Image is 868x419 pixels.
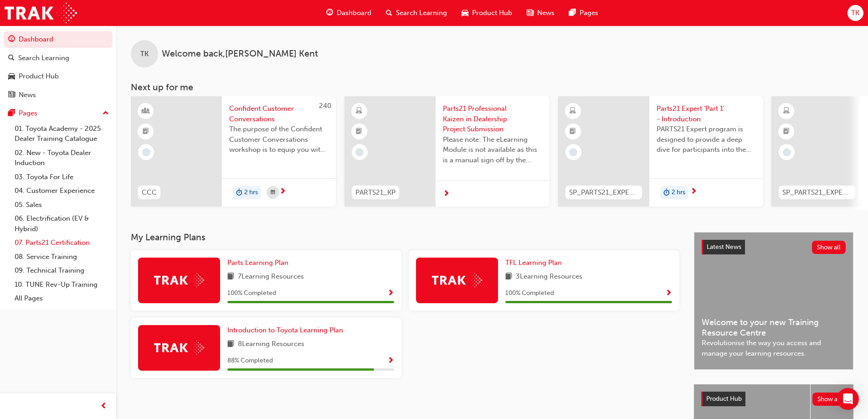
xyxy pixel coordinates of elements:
a: Latest NewsShow all [702,240,846,254]
span: Latest News [707,243,741,251]
span: next-icon [690,188,697,196]
button: Pages [4,105,113,122]
button: DashboardSearch LearningProduct HubNews [4,29,113,105]
a: guage-iconDashboard [319,4,379,22]
button: Show Progress [387,288,394,299]
span: next-icon [443,190,450,198]
span: PARTS21_KP [355,187,395,198]
button: Show all [812,241,846,254]
span: learningRecordVerb_NONE-icon [783,148,791,156]
a: 01. Toyota Academy - 2025 Dealer Training Catalogue [11,122,113,146]
span: Search Learning [396,8,447,18]
span: CCC [142,187,157,198]
span: 3 Learning Resources [516,271,582,283]
span: News [537,8,555,18]
span: PARTS21 Expert program is designed to provide a deep dive for participants into the framework and... [657,124,756,155]
span: 100 % Completed [227,288,276,299]
span: Show Progress [665,290,672,298]
div: Open Intercom Messenger [837,388,859,410]
span: TK [140,49,149,59]
a: 08. Service Training [11,250,113,264]
span: news-icon [8,91,15,99]
a: Latest NewsShow allWelcome to your new Training Resource CentreRevolutionise the way you access a... [694,232,853,370]
span: booktick-icon [356,126,362,138]
span: search-icon [386,7,392,19]
span: calendar-icon [271,187,275,198]
span: Introduction to Toyota Learning Plan [227,326,343,334]
span: book-icon [227,339,234,350]
span: up-icon [103,108,109,119]
span: learningResourceType_ELEARNING-icon [356,105,362,117]
a: 03. Toyota For Life [11,170,113,184]
img: Trak [432,273,482,287]
span: next-icon [279,188,286,196]
span: guage-icon [326,7,333,19]
span: learningRecordVerb_NONE-icon [355,148,364,156]
span: booktick-icon [783,126,790,138]
a: TFL Learning Plan [505,258,565,268]
span: guage-icon [8,36,15,44]
a: Trak [5,3,77,23]
a: 07. Parts21 Certification [11,236,113,250]
span: TK [851,8,859,18]
span: Revolutionise the way you access and manage your learning resources. [702,338,846,358]
a: pages-iconPages [562,4,606,22]
a: Product HubShow all [701,392,846,406]
div: News [19,90,36,100]
span: Dashboard [337,8,371,18]
button: Show Progress [665,288,672,299]
span: Confident Customer Conversations [229,103,329,124]
a: search-iconSearch Learning [379,4,454,22]
a: 04. Customer Experience [11,184,113,198]
div: Product Hub [19,71,59,82]
span: Please note: The eLearning Module is not available as this is a manual sign off by the Dealer Pro... [443,134,542,166]
span: car-icon [8,72,15,81]
span: 7 Learning Resources [238,271,304,283]
a: 10. TUNE Rev-Up Training [11,278,113,292]
span: The purpose of the Confident Customer Conversations workshop is to equip you with tools to commun... [229,124,329,155]
span: 2 hrs [244,187,258,198]
span: book-icon [505,271,512,283]
span: booktick-icon [570,126,576,138]
h3: My Learning Plans [131,232,679,243]
a: 02. New - Toyota Dealer Induction [11,146,113,170]
a: Product Hub [4,68,113,85]
span: prev-icon [100,401,107,412]
span: Parts21 Expert 'Part 1' - Introduction [657,103,756,124]
div: Search Learning [18,53,69,63]
span: learningResourceType_ELEARNING-icon [570,105,576,117]
span: duration-icon [663,187,670,199]
span: 240 [319,102,331,110]
a: Search Learning [4,50,113,67]
a: PARTS21_KPParts21 Professional Kaizen in Dealership Project SubmissionPlease note: The eLearning ... [344,96,550,207]
img: Trak [154,273,204,287]
span: learningRecordVerb_NONE-icon [142,148,150,156]
a: Introduction to Toyota Learning Plan [227,325,347,336]
span: SP_PARTS21_EXPERTP1_1223_EL [569,187,638,198]
a: Dashboard [4,31,113,48]
img: Trak [154,341,204,355]
a: news-iconNews [519,4,562,22]
span: search-icon [8,54,15,62]
span: Welcome back , [PERSON_NAME] Kent [162,49,318,59]
span: pages-icon [569,7,576,19]
span: 100 % Completed [505,288,554,299]
span: TFL Learning Plan [505,259,562,267]
span: Welcome to your new Training Resource Centre [702,317,846,338]
span: learningResourceType_ELEARNING-icon [783,105,790,117]
span: 88 % Completed [227,356,273,366]
span: Parts Learning Plan [227,259,288,267]
span: Product Hub [472,8,512,18]
span: news-icon [527,7,534,19]
span: Show Progress [387,357,394,365]
span: SP_PARTS21_EXPERTP2_1223_EL [782,187,852,198]
button: Show all [812,393,847,406]
span: duration-icon [236,187,242,199]
span: 2 hrs [672,187,685,198]
a: 06. Electrification (EV & Hybrid) [11,212,113,236]
a: 05. Sales [11,198,113,212]
h3: Next up for me [116,82,868,93]
a: News [4,87,113,103]
span: learningResourceType_INSTRUCTOR_LED-icon [143,105,149,117]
